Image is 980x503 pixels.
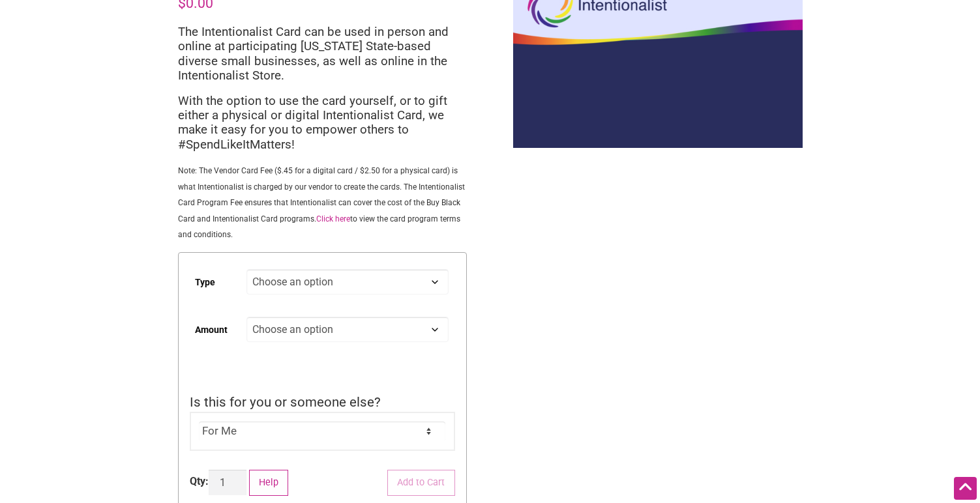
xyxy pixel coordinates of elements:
div: Qty: [190,474,209,489]
div: Scroll Back to Top [954,477,977,500]
a: Click here [316,214,350,223]
label: Type [195,268,215,297]
button: Help [249,470,289,496]
span: Note: The Vendor Card Fee ($.45 for a digital card / $2.50 for a physical card) is what Intention... [178,166,465,239]
select: Is this for you or someone else? [199,422,445,441]
p: With the option to use the card yourself, or to gift either a physical or digital Intentionalist ... [178,94,467,152]
button: Add to Cart [387,470,455,496]
p: The Intentionalist Card can be used in person and online at participating [US_STATE] State-based ... [178,25,467,83]
span: Is this for you or someone else? [190,394,381,410]
label: Amount [195,315,228,345]
input: Product quantity [209,470,246,495]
